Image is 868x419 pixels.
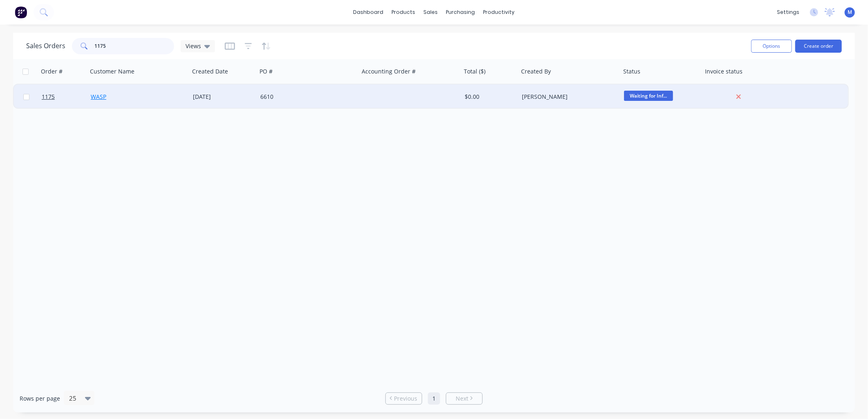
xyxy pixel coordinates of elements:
div: Created Date [192,67,228,76]
span: M [848,9,852,16]
div: Customer Name [90,67,134,76]
div: Total ($) [464,67,485,76]
a: Next page [446,394,482,403]
a: 1175 [42,85,91,109]
div: PO # [260,67,273,76]
span: Next [456,394,468,403]
div: $0.00 [465,93,513,101]
img: Factory [15,6,27,18]
input: Search... [95,38,174,54]
div: Invoice status [705,67,743,76]
div: Accounting Order # [362,67,416,76]
div: settings [773,6,803,18]
div: products [388,6,420,18]
div: [PERSON_NAME] [522,93,613,101]
button: Create order [795,40,842,53]
a: Page 1 is your current page [428,392,440,405]
div: Order # [41,67,63,76]
div: 6610 [260,93,351,101]
span: Views [186,42,201,50]
div: Status [623,67,640,76]
div: productivity [479,6,519,18]
a: dashboard [349,6,388,18]
span: Waiting for Inf... [624,91,673,101]
a: WASP [91,93,106,100]
a: Previous page [386,394,422,403]
button: Options [751,40,792,53]
span: Rows per page [20,394,60,403]
span: Previous [394,394,418,403]
div: [DATE] [193,93,254,101]
div: Created By [521,67,551,76]
div: sales [420,6,442,18]
div: purchasing [442,6,479,18]
span: 1175 [42,93,55,101]
ul: Pagination [382,392,486,405]
h1: Sales Orders [26,42,65,50]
